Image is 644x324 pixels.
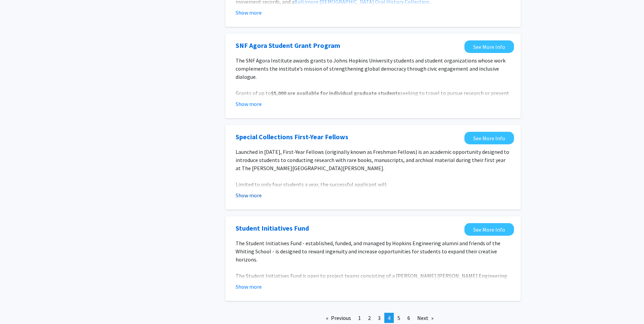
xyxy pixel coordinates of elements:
[225,313,521,323] ul: Pagination
[414,313,437,323] a: Next page
[236,100,262,108] button: Show more
[378,314,381,321] span: 3
[236,223,309,233] a: Opens in a new tab
[236,191,262,199] button: Show more
[464,40,514,53] a: Opens in a new tab
[236,272,508,320] span: The Student Initiatives Fund is open to project teams consisting of a [PERSON_NAME] [PERSON_NAME]...
[398,314,400,321] span: 5
[236,148,511,172] p: Launched in [DATE], First-Year Fellows (originally known as Freshman Fellows) is an academic oppo...
[236,180,511,188] p: Limited to only four students a year, the successful applicant will:
[407,314,410,321] span: 6
[236,283,262,291] button: Show more
[236,40,340,51] a: Opens in a new tab
[464,132,514,144] a: Opens in a new tab
[5,293,29,319] iframe: Chat
[358,314,361,321] span: 1
[368,314,371,321] span: 2
[388,314,390,321] span: 4
[236,8,262,17] button: Show more
[236,239,511,264] p: The Student Initiatives Fund - established, funded, and managed by Hopkins Engineering alumni and...
[271,90,400,96] strong: $5,000 are available for individual graduate students
[464,223,514,236] a: Opens in a new tab
[236,56,511,81] p: The SNF Agora Institute awards grants to Johns Hopkins University students and student organizati...
[236,90,271,96] span: Grants of up to
[323,313,354,323] a: Previous page
[236,132,348,142] a: Opens in a new tab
